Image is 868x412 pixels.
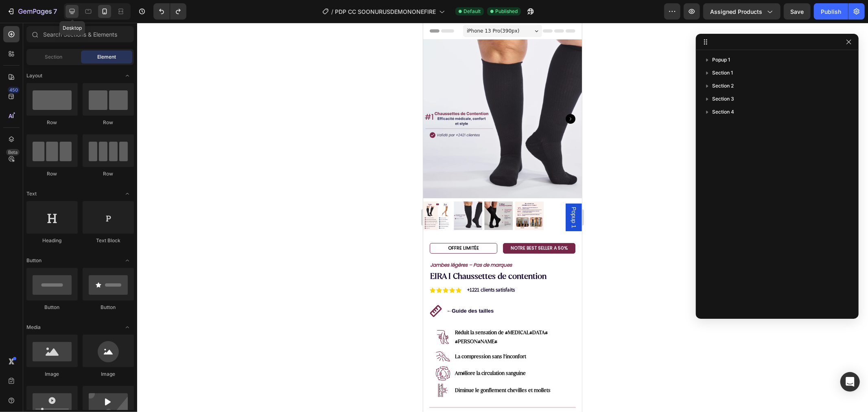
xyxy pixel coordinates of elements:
[153,3,186,20] div: Undo/Redo
[121,254,134,267] span: Toggle open
[712,69,733,77] span: Section 1
[97,53,116,61] span: Element
[712,82,734,90] span: Section 2
[840,372,860,392] div: Open Intercom Messenger
[121,187,134,200] span: Toggle open
[784,3,811,20] button: Save
[26,170,78,178] div: Row
[712,108,734,116] span: Section 4
[703,3,781,20] button: Assigned Products
[8,87,20,93] div: 450
[814,3,848,20] button: Publish
[26,237,78,244] div: Heading
[26,119,78,126] div: Row
[495,8,518,15] span: Published
[121,321,134,334] span: Toggle open
[3,3,61,20] button: 7
[83,237,134,244] div: Text Block
[710,7,762,16] span: Assigned Products
[6,149,20,156] div: Beta
[712,56,730,64] span: Popup 1
[464,8,481,15] span: Default
[335,7,436,16] span: PDP CC SOONURUSDEMONONEFIRE
[53,7,57,16] p: 7
[83,370,134,378] div: Image
[712,95,734,103] span: Section 3
[26,72,42,79] span: Layout
[821,7,841,16] div: Publish
[83,304,134,311] div: Button
[26,26,134,42] input: Search Sections & Elements
[121,69,134,82] span: Toggle open
[83,170,134,178] div: Row
[26,257,42,264] span: Button
[26,190,37,197] span: Text
[26,324,41,331] span: Media
[26,370,78,378] div: Image
[45,53,63,61] span: Section
[83,119,134,126] div: Row
[26,304,78,311] div: Button
[791,8,804,15] span: Save
[423,23,582,412] iframe: Design area
[331,7,333,16] span: /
